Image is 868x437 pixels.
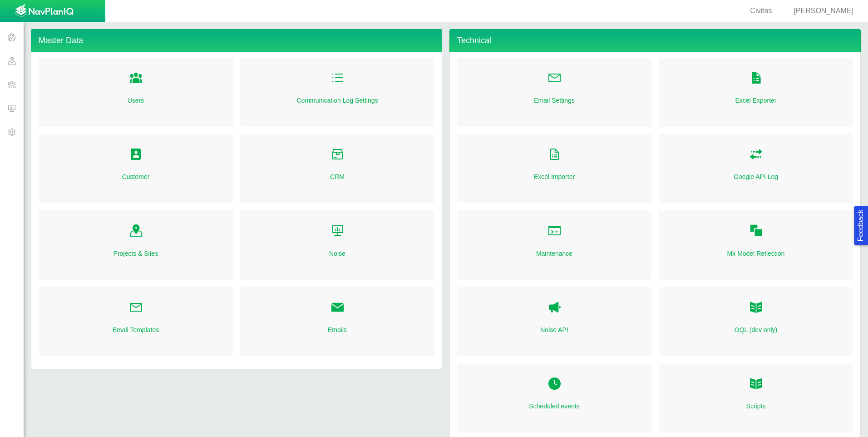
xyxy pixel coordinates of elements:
img: UrbanGroupSolutionsTheme$USG_Images$logo.png [15,4,74,19]
div: Noise API Noise API [457,287,651,356]
a: OQL (dev only) [735,325,777,334]
button: Feedback [854,206,868,245]
a: Folder Open Icon [749,374,763,394]
div: Folder Open Icon Projects & Sites [39,210,233,279]
a: Communication Log Settings [297,96,378,105]
a: Excel Exporter [735,96,776,105]
a: Folder Open Icon [330,145,345,165]
a: Folder Open Icon [547,221,562,241]
div: Folder Open Icon Emails [240,287,434,356]
a: Folder Open Icon [330,298,345,318]
div: Folder Open Icon Google API Log [659,134,853,203]
a: Scheduled events [529,402,579,411]
a: Email Settings [534,96,574,105]
div: [PERSON_NAME] [783,6,857,16]
div: Folder Open Icon Email Templates [39,287,233,356]
a: Email Templates [113,325,159,334]
div: OQL OQL (dev only) [659,287,853,356]
div: Folder Open Icon Noise [240,210,434,279]
a: CRM [330,172,345,181]
div: Folder Open Icon Scripts [659,363,853,432]
a: Folder Open Icon [129,221,143,241]
h4: Master Data [31,29,442,52]
a: Maintenance [536,249,572,258]
a: Folder Open Icon [330,221,345,241]
a: Folder Open Icon [749,221,763,241]
a: Folder Open Icon [547,374,562,394]
a: Google API Log [734,172,778,181]
a: Folder Open Icon [129,298,143,318]
span: [PERSON_NAME] [794,7,853,15]
a: Noise API [540,325,568,334]
a: Projects & Sites [113,249,158,258]
a: Folder Open Icon [129,145,143,165]
a: Folder Open Icon [129,69,143,89]
a: Folder Open Icon [330,69,345,89]
a: Folder Open Icon [547,145,562,165]
div: Folder Open Icon Customer [39,134,233,203]
div: Folder Open Icon Scheduled events [457,363,651,432]
a: Excel Importer [534,172,575,181]
div: Folder Open Icon Communication Log Settings [240,58,434,127]
div: Folder Open Icon Users [39,58,233,127]
a: Customer [122,172,150,181]
div: Folder Open Icon Excel Exporter [659,58,853,127]
a: Noise API [547,298,562,318]
a: Mx Model Reflection [727,249,785,258]
a: Scripts [746,402,766,411]
div: Folder Open Icon Maintenance [457,210,651,279]
a: Folder Open Icon [749,145,763,165]
div: Folder Open Icon CRM [240,134,434,203]
a: Users [128,96,144,105]
a: Folder Open Icon [749,69,763,89]
div: Folder Open Icon Email Settings [457,58,651,127]
h4: Technical [449,29,861,52]
a: Emails [328,325,347,334]
a: OQL [749,298,763,318]
div: Folder Open Icon Excel Importer [457,134,651,203]
a: Noise [329,249,345,258]
span: Civitas [750,7,772,15]
div: Folder Open Icon Mx Model Reflection [659,210,853,279]
a: Folder Open Icon [547,69,562,89]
